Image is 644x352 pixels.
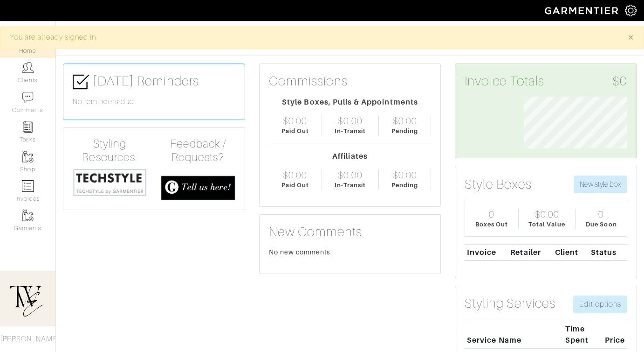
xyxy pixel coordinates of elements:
th: Status [589,244,627,260]
img: gear-icon-white-bd11855cb880d31180b6d7d6211b90ccbf57a29d726f0c71d8c61bd08dd39cc2.png [625,5,637,16]
th: Invoice [465,244,508,260]
div: $0.00 [283,169,307,181]
div: Total Value [528,220,566,229]
div: In-Transit [335,181,366,190]
div: $0.00 [393,169,417,181]
th: Price [596,321,627,349]
img: clients-icon-6bae9207a08558b7cb47a8932f037763ab4055f8c8b6bfacd5dc20c3e0201464.png [22,62,34,73]
div: You are already signed in. [10,32,614,43]
h3: New Comments [269,224,432,240]
img: feedback_requests-3821251ac2bd56c73c230f3229a5b25d6eb027adea667894f41107c140538ee0.png [161,176,235,200]
div: $0.00 [393,115,417,127]
span: × [627,31,634,43]
div: Pending [391,181,418,190]
div: Paid Out [281,127,309,135]
div: $0.00 [283,115,307,127]
h3: Commissions [269,73,348,89]
div: $0.00 [338,115,362,127]
img: orders-icon-0abe47150d42831381b5fb84f609e132dff9fe21cb692f30cb5eec754e2cba89.png [22,180,34,192]
h6: No reminders due [73,98,235,106]
img: comment-icon-a0a6a9ef722e966f86d9cbdc48e553b5cf19dbc54f86b18d962a5391bc8f6eb6.png [22,92,34,103]
button: New style box [574,176,627,193]
h4: Styling Resources: [73,137,147,164]
h3: Styling Services [465,296,555,311]
h4: Feedback / Requests? [161,137,235,164]
th: Service Name [465,321,563,349]
h3: Invoice Totals [465,73,627,89]
div: Paid Out [281,181,309,190]
img: techstyle-93310999766a10050dc78ceb7f971a75838126fd19372ce40ba20cdf6a89b94b.png [73,168,147,197]
th: Client [553,244,589,260]
div: 0 [489,209,494,220]
div: Affiliates [269,151,432,162]
div: 0 [598,209,604,220]
h3: Style Boxes [465,176,532,192]
div: Due Soon [586,220,617,229]
h3: [DATE] Reminders [73,73,235,90]
th: Retailer [508,244,553,260]
th: Time Spent [563,321,596,349]
div: $0.00 [535,209,559,220]
img: garments-icon-b7da505a4dc4fd61783c78ac3ca0ef83fa9d6f193b1c9dc38574b1d14d53ca28.png [22,210,34,221]
img: reminder-icon-8004d30b9f0a5d33ae49ab947aed9ed385cf756f9e5892f1edd6e32f2345188e.png [22,121,34,133]
img: check-box-icon-36a4915ff3ba2bd8f6e4f29bc755bb66becd62c870f447fc0dd1365fcfddab58.png [73,74,89,90]
div: $0.00 [338,169,362,181]
div: Boxes Out [475,220,508,229]
div: Style Boxes, Pulls & Appointments [269,97,432,108]
div: No new comments [269,247,432,257]
a: Edit options [573,296,627,313]
div: Pending [391,127,418,135]
div: In-Transit [335,127,366,135]
span: $0 [612,73,627,89]
img: garmentier-logo-header-white-b43fb05a5012e4ada735d5af1a66efaba907eab6374d6393d1fbf88cb4ef424d.png [540,2,625,19]
img: garments-icon-b7da505a4dc4fd61783c78ac3ca0ef83fa9d6f193b1c9dc38574b1d14d53ca28.png [22,151,34,162]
